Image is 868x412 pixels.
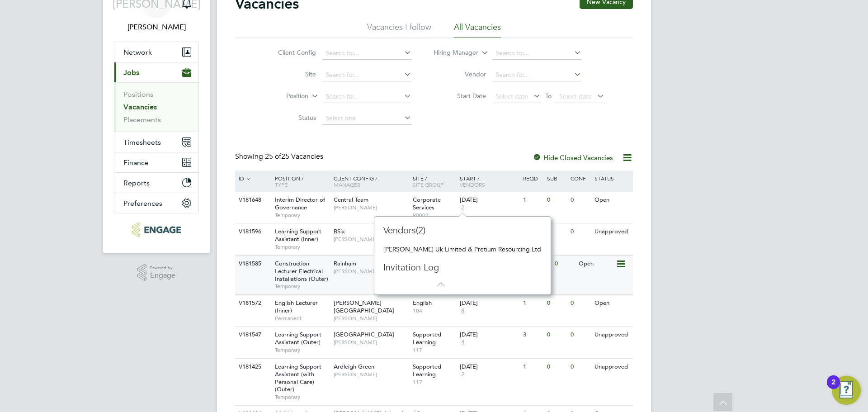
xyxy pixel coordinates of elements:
[265,152,323,161] span: 25 Vacancies
[331,170,410,192] div: Client Config /
[413,346,456,354] span: 117
[831,382,835,394] div: 2
[383,224,542,236] h3: Vendors(2)
[123,115,161,124] a: Placements
[334,339,408,346] span: [PERSON_NAME]
[542,90,554,102] span: To
[236,223,268,240] div: V181596
[576,256,616,272] div: Open
[426,48,478,57] label: Hiring Manager
[322,47,411,60] input: Search for...
[495,92,528,100] span: Select date
[592,295,632,312] div: Open
[275,243,329,251] span: Temporary
[413,379,456,386] span: 117
[545,223,568,240] div: 0
[264,48,316,57] label: Client Config
[592,192,632,208] div: Open
[265,152,281,161] span: 25 of
[334,260,356,267] span: Rainham
[460,307,466,315] span: 8
[460,371,466,379] span: 2
[236,359,268,375] div: V181425
[114,22,199,33] span: Jerin Aktar
[460,204,466,212] span: 2
[454,22,501,38] li: All Vacancies
[114,193,198,213] button: Preferences
[150,264,175,272] span: Powered by
[410,170,458,192] div: Site /
[114,42,198,62] button: Network
[533,153,613,162] label: Hide Closed Vacancies
[275,260,328,283] span: Construction Lecturer Electrical Installations (Outer)
[492,69,581,81] input: Search for...
[123,158,149,167] span: Finance
[334,331,394,338] span: [GEOGRAPHIC_DATA]
[256,92,308,101] label: Position
[236,256,268,272] div: V181585
[123,48,152,57] span: Network
[545,295,568,312] div: 0
[592,223,632,240] div: Unapproved
[275,196,325,211] span: Interim Director of Governance
[268,170,331,192] div: Position /
[545,327,568,343] div: 0
[460,339,466,346] span: 4
[592,359,632,375] div: Unapproved
[559,92,592,100] span: Select date
[114,173,198,193] button: Reports
[322,69,411,81] input: Search for...
[434,70,486,78] label: Vendor
[413,363,441,378] span: Supported Learning
[123,90,153,99] a: Positions
[275,315,329,322] span: Permanent
[568,295,592,312] div: 0
[545,170,568,186] div: Sub
[114,152,198,172] button: Finance
[275,346,329,354] span: Temporary
[334,196,368,204] span: Central Team
[236,170,268,187] div: ID
[236,192,268,208] div: V181648
[334,363,374,370] span: Ardleigh Green
[334,371,408,378] span: [PERSON_NAME]
[568,223,592,240] div: 0
[264,70,316,78] label: Site
[150,272,175,279] span: Engage
[460,196,519,204] div: [DATE]
[413,181,443,188] span: Site Group
[275,212,329,219] span: Temporary
[832,376,861,405] button: Open Resource Center, 2 new notifications
[275,393,329,401] span: Temporary
[334,236,408,243] span: [PERSON_NAME]
[460,363,519,371] div: [DATE]
[460,181,485,188] span: Vendors
[568,359,592,375] div: 0
[592,327,632,343] div: Unapproved
[568,170,592,186] div: Conf
[235,152,325,161] div: Showing
[275,181,288,188] span: Type
[334,299,394,314] span: [PERSON_NAME][GEOGRAPHIC_DATA]
[383,245,542,253] div: [PERSON_NAME] Uk Limited & Pretium Resourcing Ltd
[458,170,521,192] div: Start /
[123,179,150,187] span: Reports
[552,256,576,272] div: 0
[264,114,316,122] label: Status
[137,264,176,281] a: Powered byEngage
[114,62,198,82] button: Jobs
[383,261,542,273] h3: Invitation Log
[521,295,544,312] div: 1
[521,170,544,186] div: Reqd
[460,331,519,339] div: [DATE]
[275,363,321,393] span: Learning Support Assistant (with Personal Care) (Outer)
[592,170,632,186] div: Status
[132,223,180,237] img: morganhunt-logo-retina.png
[275,227,321,243] span: Learning Support Assistant (Inner)
[322,112,411,125] input: Select one
[114,223,199,237] a: Go to home page
[367,22,431,38] li: Vacancies I follow
[460,299,519,307] div: [DATE]
[545,192,568,208] div: 0
[123,68,139,77] span: Jobs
